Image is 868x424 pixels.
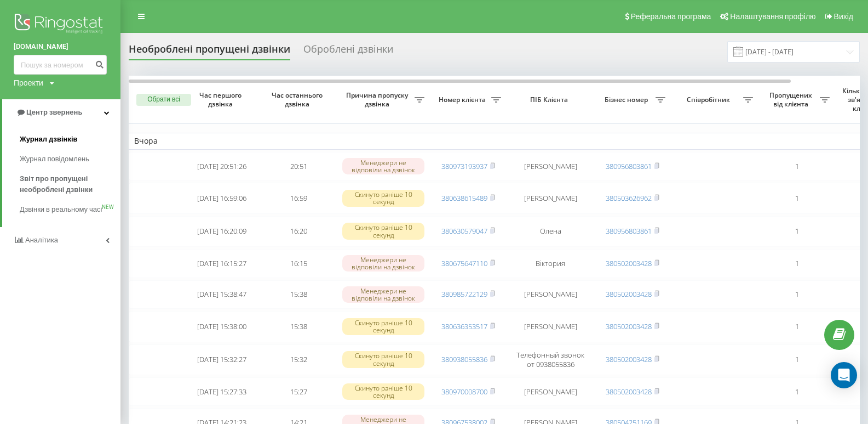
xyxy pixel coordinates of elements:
[20,149,120,169] a: Журнал повідомлень
[20,134,78,145] span: Журнал дзвінків
[631,12,711,21] span: Реферальна програма
[606,321,652,331] a: 380502003428
[20,169,120,200] a: Звіт про пропущені необроблені дзвінки
[342,255,424,272] div: Менеджери не відповіли на дзвінок
[26,108,82,116] span: Центр звернень
[183,216,260,247] td: [DATE] 16:20:09
[20,200,120,219] a: Дзвінки в реальному часіNEW
[507,311,594,342] td: [PERSON_NAME]
[183,183,260,213] td: [DATE] 16:59:06
[342,351,424,368] div: Скинуто раніше 10 секунд
[20,173,115,195] span: Звіт про пропущені необроблені дзвінки
[758,183,835,213] td: 1
[260,377,337,406] td: 15:27
[507,344,594,375] td: Телефонный звонок от 0938055836
[303,43,393,60] div: Оброблені дзвінки
[831,362,857,388] div: Open Intercom Messenger
[758,249,835,278] td: 1
[606,387,652,397] a: 380502003428
[260,152,337,181] td: 20:51
[20,204,102,215] span: Дзвінки в реальному часі
[183,280,260,309] td: [DATE] 15:38:47
[600,95,656,104] span: Бізнес номер
[606,354,652,364] a: 380502003428
[342,318,424,335] div: Скинуто раніше 10 секунд
[342,190,424,206] div: Скинуто раніше 10 секунд
[758,344,835,375] td: 1
[441,289,487,299] a: 380985722129
[507,216,594,247] td: Олена
[441,193,487,203] a: 380638615489
[606,193,652,203] a: 380503626962
[14,55,107,75] input: Пошук за номером
[342,223,424,239] div: Скинуто раніше 10 секунд
[606,289,652,299] a: 380502003428
[14,77,43,88] div: Проекти
[342,91,415,108] span: Причина пропуску дзвінка
[730,12,815,21] span: Налаштування профілю
[441,161,487,171] a: 380973193937
[183,377,260,406] td: [DATE] 15:27:33
[129,43,290,60] div: Необроблені пропущені дзвінки
[14,11,107,38] img: Ringostat logo
[342,286,424,303] div: Менеджери не відповіли на дзвінок
[183,344,260,375] td: [DATE] 15:32:27
[260,183,337,213] td: 16:59
[441,226,487,236] a: 380630579047
[342,158,424,174] div: Менеджери не відповіли на дзвінок
[834,12,853,21] span: Вихід
[20,154,89,165] span: Журнал повідомлень
[25,236,58,244] span: Аналiтика
[183,152,260,181] td: [DATE] 20:51:26
[2,99,120,126] a: Центр звернень
[507,152,594,181] td: [PERSON_NAME]
[758,216,835,247] td: 1
[192,91,251,108] span: Час першого дзвінка
[441,321,487,331] a: 380636353517
[441,354,487,364] a: 380938055836
[260,216,337,247] td: 16:20
[516,95,585,104] span: ПІБ Клієнта
[183,249,260,278] td: [DATE] 16:15:27
[507,377,594,406] td: [PERSON_NAME]
[14,41,107,52] a: [DOMAIN_NAME]
[606,226,652,236] a: 380956803861
[507,249,594,278] td: Віктория
[342,383,424,400] div: Скинуто раніше 10 секунд
[260,280,337,309] td: 15:38
[20,129,120,149] a: Журнал дзвінків
[136,94,191,106] button: Обрати всі
[441,258,487,268] a: 380675647110
[758,311,835,342] td: 1
[183,311,260,342] td: [DATE] 15:38:00
[758,152,835,181] td: 1
[260,344,337,375] td: 15:32
[507,183,594,213] td: [PERSON_NAME]
[758,280,835,309] td: 1
[676,95,743,104] span: Співробітник
[269,91,328,108] span: Час останнього дзвінка
[435,95,491,104] span: Номер клієнта
[507,280,594,309] td: [PERSON_NAME]
[606,161,652,171] a: 380956803861
[260,249,337,278] td: 16:15
[260,311,337,342] td: 15:38
[606,258,652,268] a: 380502003428
[764,91,820,108] span: Пропущених від клієнта
[758,377,835,406] td: 1
[441,387,487,397] a: 380970008700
